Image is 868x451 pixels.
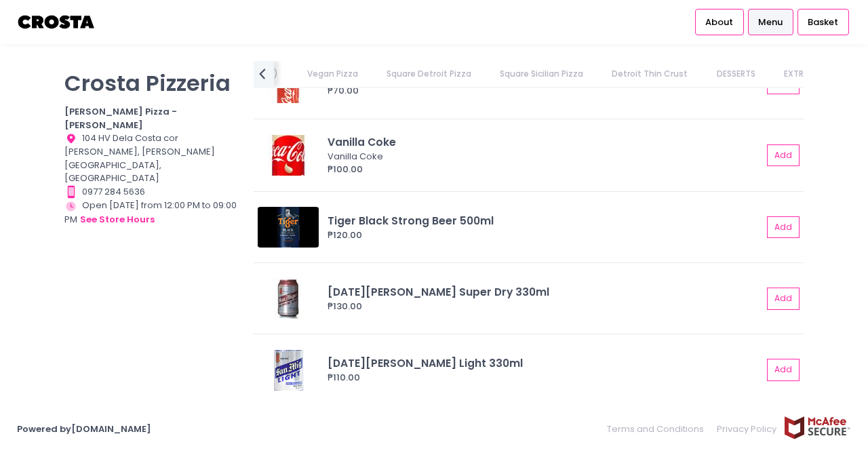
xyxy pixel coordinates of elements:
[64,105,177,132] b: [PERSON_NAME] Pizza - [PERSON_NAME]
[487,61,597,87] a: Square Sicilian Pizza
[64,185,237,199] div: 0977 284 5636
[328,355,762,371] div: [DATE][PERSON_NAME] Light 330ml
[705,16,733,29] span: About
[17,423,151,435] a: Powered by[DOMAIN_NAME]
[748,9,793,35] a: Menu
[258,278,319,319] img: San Miguel Super Dry 330ml
[607,416,711,442] a: Terms and Conditions
[328,229,762,242] div: ₱120.00
[328,84,762,98] div: ₱70.00
[328,150,758,163] div: Vanilla Coke
[599,61,701,87] a: Detroit Thin Crust
[758,16,783,29] span: Menu
[767,216,800,239] button: Add
[711,416,784,442] a: Privacy Policy
[258,135,319,176] img: Vanilla Coke
[767,144,800,167] button: Add
[767,359,800,381] button: Add
[770,61,827,87] a: EXTRAS
[783,416,851,439] img: mcafee-secure
[79,212,155,227] button: see store hours
[64,70,237,96] p: Crosta Pizzeria
[703,61,768,87] a: DESSERTS
[328,371,762,385] div: ₱110.00
[258,207,319,248] img: Tiger Black Strong Beer 500ml
[258,350,319,391] img: San Miguel Light 330ml
[64,199,237,227] div: Open [DATE] from 12:00 PM to 09:00 PM
[808,16,838,29] span: Basket
[294,61,371,87] a: Vegan Pizza
[17,10,96,34] img: logo
[64,132,237,185] div: 104 HV Dela Costa cor [PERSON_NAME], [PERSON_NAME][GEOGRAPHIC_DATA], [GEOGRAPHIC_DATA]
[328,213,762,229] div: Tiger Black Strong Beer 500ml
[328,284,762,300] div: [DATE][PERSON_NAME] Super Dry 330ml
[695,9,744,35] a: About
[373,61,484,87] a: Square Detroit Pizza
[767,288,800,310] button: Add
[328,163,762,176] div: ₱100.00
[328,300,762,313] div: ₱130.00
[328,134,762,150] div: Vanilla Coke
